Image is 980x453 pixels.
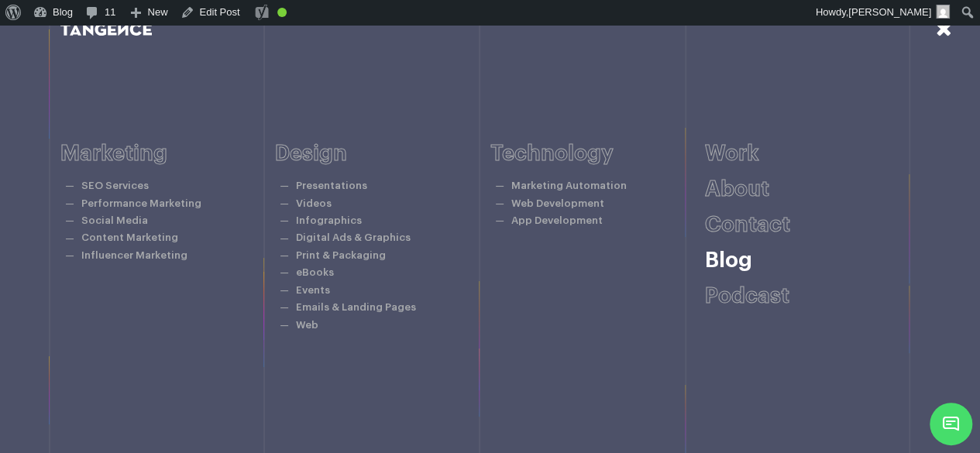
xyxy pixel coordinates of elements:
[60,142,276,166] h6: Marketing
[81,180,149,190] a: SEO Services
[848,6,931,18] span: [PERSON_NAME]
[705,142,759,164] a: Work
[511,198,604,208] a: Web Development
[511,215,603,225] a: App Development
[277,8,287,17] div: Good
[81,232,178,242] a: Content Marketing
[296,180,367,190] a: Presentations
[81,250,187,260] a: Influencer Marketing
[296,267,334,277] a: eBooks
[511,180,627,190] a: Marketing Automation
[81,215,148,225] a: Social Media
[705,214,790,235] a: Contact
[705,285,789,307] a: Podcast
[296,320,318,330] a: Web
[296,198,332,208] a: Videos
[296,302,416,312] a: Emails & Landing Pages
[275,142,490,166] h6: Design
[296,285,330,295] a: Events
[296,250,386,260] a: Print & Packaging
[296,232,411,242] a: Digital Ads & Graphics
[296,215,362,225] a: Infographics
[930,403,972,445] span: Chat Widget
[490,142,706,166] h6: Technology
[81,198,201,208] a: Performance Marketing
[705,249,752,271] a: Blog
[705,178,769,200] a: About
